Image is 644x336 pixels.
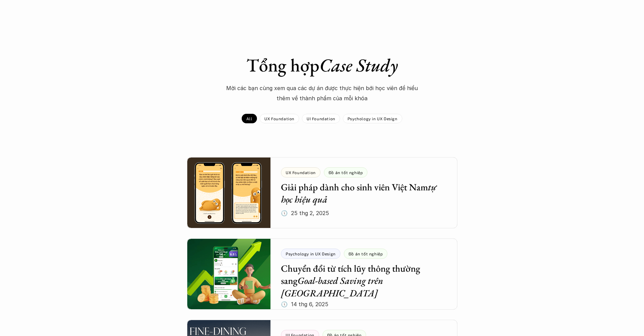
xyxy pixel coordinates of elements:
h1: Tổng hợp [204,54,440,76]
p: UI Foundation [307,116,335,121]
p: Mời các bạn cùng xem qua các dự án được thực hiện bới học viên để hiểu thêm về thành phẩm của mỗi... [221,83,424,104]
em: Case Study [319,53,398,77]
p: UX Foundation [264,116,294,121]
a: Chuyển đổi từ tích lũy thông thường sangGoal-based Saving trên [GEOGRAPHIC_DATA]🕔 14 thg 6, 2025 [187,238,457,310]
p: Psychology in UX Design [348,116,398,121]
p: All [246,116,252,121]
a: Giải pháp dành cho sinh viên Việt Namtự học hiệu quả🕔 25 thg 2, 2025 [187,157,457,228]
